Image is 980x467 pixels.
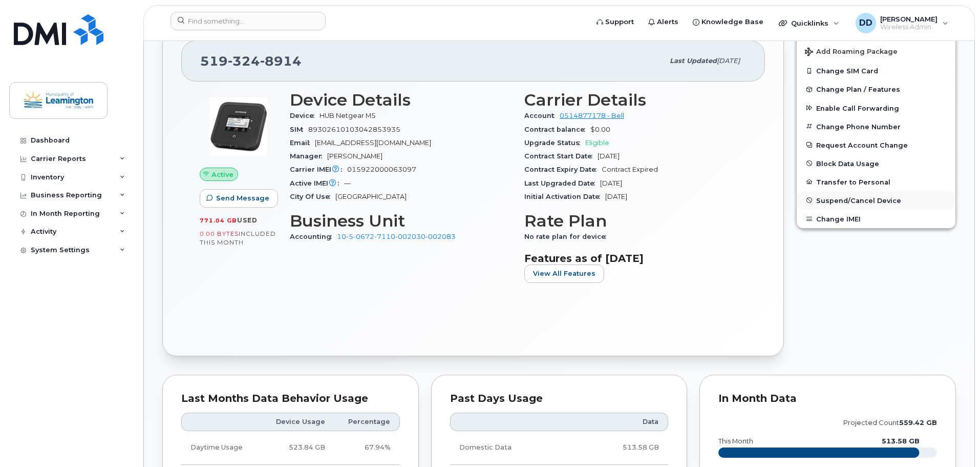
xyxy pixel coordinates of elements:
h3: Business Unit [290,212,512,230]
span: Manager [290,152,327,160]
span: DD [859,17,872,29]
th: Device Usage [262,413,334,431]
span: No rate plan for device [524,233,611,240]
span: 8914 [260,53,302,69]
button: Transfer to Personal [797,173,955,191]
button: Send Message [200,189,278,208]
span: SIM [290,126,308,133]
a: Knowledge Base [686,12,771,32]
span: [DATE] [717,57,740,65]
img: image20231002-3703462-1iju0n.jpeg [208,96,269,157]
span: Enable Call Forwarding [816,104,899,112]
span: 324 [228,53,260,69]
span: 771.04 GB [200,217,237,224]
span: [DATE] [600,179,622,187]
div: In Month Data [718,394,937,404]
span: 519 [200,53,302,69]
a: Support [589,12,641,32]
span: Email [290,139,315,147]
button: Change Phone Number [797,117,955,136]
span: Upgrade Status [524,139,585,147]
div: Last Months Data Behavior Usage [181,394,400,404]
span: Contract Expired [602,166,658,173]
h3: Rate Plan [524,212,747,230]
span: Eligible [585,139,609,147]
span: Quicklinks [791,19,828,27]
span: [DATE] [605,193,627,200]
span: — [344,179,351,187]
tspan: 559.42 GB [899,419,937,427]
h3: Carrier Details [524,91,747,109]
h3: Features as of [DATE] [524,252,747,265]
button: Block Data Usage [797,154,955,173]
a: 0514877178 - Bell [560,112,624,119]
button: Enable Call Forwarding [797,99,955,117]
span: [DATE] [598,152,620,160]
span: Last Upgraded Date [524,179,600,187]
td: 67.94% [334,431,400,464]
text: 513.58 GB [882,437,920,445]
span: Send Message [216,193,269,203]
input: Find something... [171,12,326,30]
span: Support [605,17,634,27]
th: Data [571,413,668,431]
h3: Device Details [290,91,512,109]
button: Add Roaming Package [797,40,955,62]
span: City Of Use [290,193,335,200]
span: used [237,216,258,224]
span: Alerts [657,17,678,27]
span: Contract Expiry Date [524,166,602,173]
span: Carrier IMEI [290,166,347,173]
button: Change IMEI [797,210,955,228]
span: Change Plan / Features [816,86,900,93]
div: Quicklinks [772,13,846,33]
th: Percentage [334,413,400,431]
a: 10-5-0672-7110-002030-002083 [337,233,456,240]
td: 523.84 GB [262,431,334,464]
span: [GEOGRAPHIC_DATA] [335,193,407,200]
span: Contract balance [524,126,590,133]
span: Active [211,170,233,179]
td: 513.58 GB [571,431,668,464]
button: Suspend/Cancel Device [797,191,955,210]
a: Alerts [641,12,686,32]
span: HUB Netgear M5 [319,112,376,119]
text: this month [718,437,753,445]
span: 015922000063097 [347,166,416,173]
span: [PERSON_NAME] [880,15,938,23]
span: [PERSON_NAME] [327,152,382,160]
div: Past Days Usage [450,394,669,404]
span: Knowledge Base [701,17,763,27]
span: 89302610103042853935 [308,126,400,133]
span: Initial Activation Date [524,193,605,200]
span: Wireless Admin [880,23,938,31]
span: Device [290,112,319,119]
span: Add Roaming Package [805,48,898,57]
span: Suspend/Cancel Device [816,196,901,204]
span: Contract Start Date [524,152,598,160]
span: $0.00 [590,126,610,133]
span: Accounting [290,233,337,240]
div: David DelCiancio [848,13,955,33]
span: Account [524,112,560,119]
button: Request Account Change [797,136,955,154]
td: Daytime Usage [181,431,262,464]
button: Change Plan / Features [797,80,955,98]
span: [EMAIL_ADDRESS][DOMAIN_NAME] [315,139,431,147]
span: View All Features [533,269,595,278]
span: Active IMEI [290,179,344,187]
button: View All Features [524,265,604,283]
span: Last updated [670,57,717,65]
td: Domestic Data [450,431,571,464]
text: projected count [843,419,937,427]
button: Change SIM Card [797,62,955,80]
span: 0.00 Bytes [200,230,239,237]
